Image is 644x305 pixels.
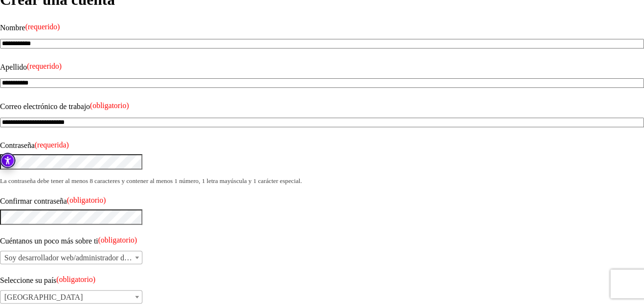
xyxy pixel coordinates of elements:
[4,254,146,262] font: Soy desarrollador web/administrador de sitios
[25,23,60,31] font: (requerido)
[27,62,62,70] font: (requerido)
[4,293,83,301] font: [GEOGRAPHIC_DATA]
[35,141,69,149] font: (requerida)
[56,275,95,283] font: (obligatorio)
[98,236,137,244] font: (obligatorio)
[90,101,129,110] font: (obligatorio)
[67,196,106,204] font: (obligatorio)
[0,251,142,265] span: Soy desarrollador web/administrador de sitios
[0,291,142,304] span: Colombia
